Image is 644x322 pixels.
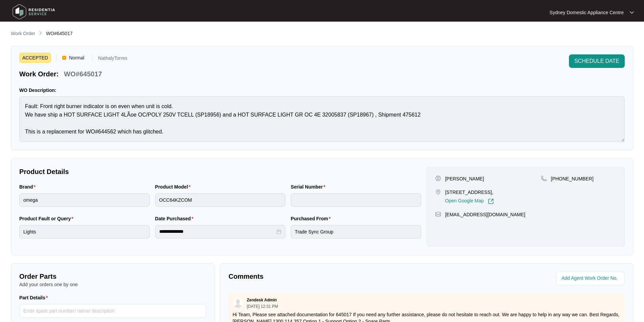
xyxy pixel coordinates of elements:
span: SCHEDULE DATE [574,57,619,65]
p: [EMAIL_ADDRESS][DOMAIN_NAME] [445,211,525,218]
label: Serial Number [291,183,328,190]
img: residentia service logo [10,2,57,22]
label: Product Model [155,183,193,190]
img: dropdown arrow [630,11,634,14]
input: Part Details [19,304,206,318]
input: Serial Number [291,193,421,207]
p: Sydney Domestic Appliance Centre [550,9,624,16]
p: WO#645017 [64,69,102,79]
input: Add Agent Work Order No. [562,274,621,282]
label: Brand [19,183,38,190]
img: Link-External [488,198,494,204]
p: Zendesk Admin [247,297,277,303]
img: map-pin [541,175,547,181]
img: map-pin [435,189,441,195]
p: [PHONE_NUMBER] [551,175,594,182]
p: NathalyTorres [98,56,127,63]
img: map-pin [435,211,441,217]
p: Order Parts [19,272,206,281]
p: Comments [229,272,422,281]
a: Open Google Map [445,198,494,204]
input: Product Fault or Query [19,225,150,239]
p: [STREET_ADDRESS], [445,189,494,196]
p: Work Order [11,30,35,37]
p: Product Details [19,167,421,176]
p: [DATE] 12:31 PM [247,304,278,308]
img: Vercel Logo [62,56,66,60]
span: ACCEPTED [19,53,51,63]
p: WO Description: [19,87,625,94]
a: Work Order [9,30,37,38]
span: Normal [66,53,87,63]
label: Part Details [19,294,51,301]
p: Work Order: [19,69,58,79]
img: user.svg [233,298,243,308]
input: Brand [19,193,150,207]
textarea: Fault: Front right burner indicator is on even when unit is cold. We have ship a HOT SURFACE LIGH... [19,96,625,142]
p: Add your orders one by one [19,281,206,288]
label: Date Purchased [155,215,196,222]
img: chevron-right [38,30,43,36]
label: Product Fault or Query [19,215,76,222]
input: Date Purchased [159,228,276,235]
span: WO#645017 [46,31,73,36]
p: [PERSON_NAME] [445,175,484,182]
button: SCHEDULE DATE [569,54,625,68]
img: user-pin [435,175,441,181]
label: Purchased From [291,215,333,222]
input: Product Model [155,193,286,207]
input: Purchased From [291,225,421,239]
